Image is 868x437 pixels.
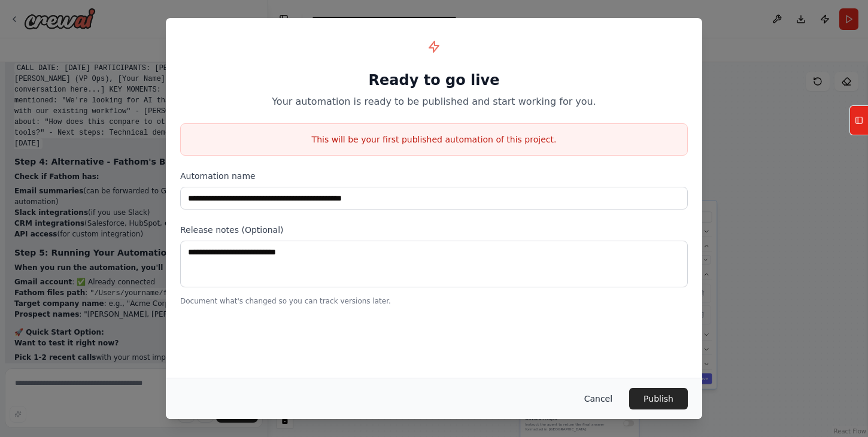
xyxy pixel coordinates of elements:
[180,95,688,109] p: Your automation is ready to be published and start working for you.
[629,388,688,409] button: Publish
[181,133,687,145] p: This will be your first published automation of this project.
[180,71,688,90] h1: Ready to go live
[180,296,688,306] p: Document what's changed so you can track versions later.
[180,170,688,182] label: Automation name
[575,388,622,409] button: Cancel
[180,224,688,236] label: Release notes (Optional)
